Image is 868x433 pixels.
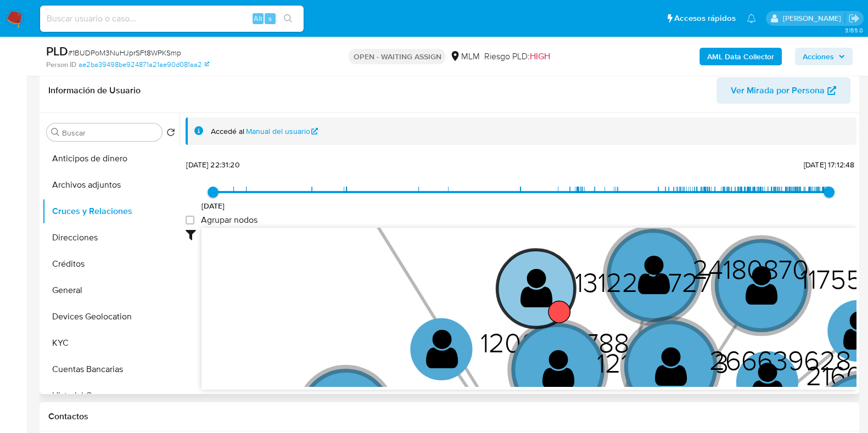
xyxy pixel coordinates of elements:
span: HIGH [529,50,550,63]
button: Direcciones [42,224,180,251]
span: [DATE] 22:31:20 [186,159,239,170]
text:  [520,266,553,311]
button: Cuentas Bancarias [42,356,180,383]
input: Agrupar nodos [186,216,194,224]
b: Person ID [46,60,76,70]
span: Acciones [803,48,834,65]
button: Devices Geolocation [42,303,180,330]
span: Riesgo PLD: [484,50,550,63]
text: 24180870 [692,249,809,288]
span: Accesos rápidos [674,13,736,24]
button: Archivos adjuntos [42,172,180,198]
button: Ver Mirada por Persona [716,77,850,104]
text:  [426,326,458,371]
span: Agrupar nodos [201,215,257,226]
span: Ver Mirada por Persona [731,77,825,104]
button: search-icon [277,11,299,26]
button: Anticipos de dinero [42,145,180,172]
span: [DATE] 17:12:48 [804,159,854,170]
text:  [542,346,575,391]
button: Créditos [42,251,180,277]
h1: Información de Usuario [48,85,141,96]
text: 1206999788 [480,323,629,362]
span: s [268,13,272,24]
text:  [655,344,687,389]
button: Historial Casos [42,383,180,409]
text: 1212716353 [597,343,729,382]
button: AML Data Collector [699,48,782,65]
input: Buscar [62,128,158,138]
button: Buscar [51,128,60,137]
text: 266639628 [709,340,851,379]
text:  [752,359,784,404]
text:  [746,262,778,307]
p: carlos.soto@mercadolibre.com.mx [782,13,844,24]
button: Volver al orden por defecto [166,128,175,140]
span: # 1BUDPoM3NuHJprSFt8WPKSmp [68,47,181,58]
a: Salir [848,13,860,24]
span: Accedé al [211,126,244,137]
text: 1312248727 [575,262,712,301]
span: 3.155.0 [844,26,863,35]
button: General [42,277,180,303]
a: ae2ba39498be924871a21ae90d081aa2 [79,60,209,70]
span: Alt [254,13,262,24]
input: Buscar usuario o caso... [40,12,304,26]
div: MLM [450,50,479,63]
button: Acciones [795,48,853,65]
button: KYC [42,330,180,356]
button: Cruces y Relaciones [42,198,180,224]
h1: Contactos [48,411,850,422]
p: OPEN - WAITING ASSIGN [349,49,445,64]
b: PLD [46,42,68,60]
text:  [638,252,670,297]
span: [DATE] [201,200,225,211]
b: AML Data Collector [707,48,774,65]
a: Manual del usuario [246,126,318,137]
a: Notificaciones [747,14,756,23]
